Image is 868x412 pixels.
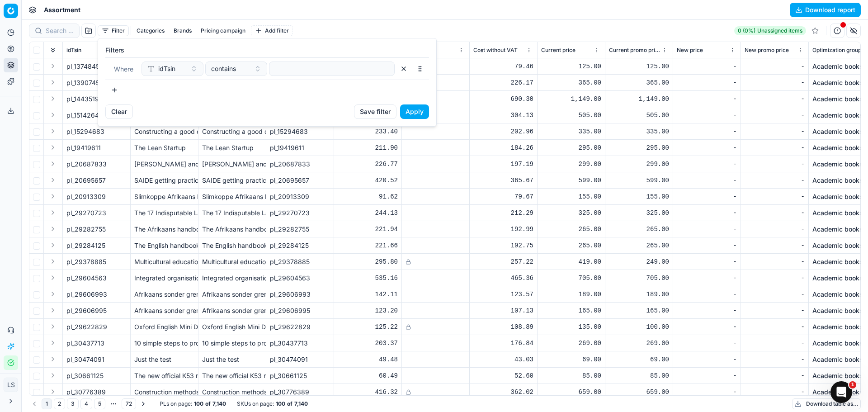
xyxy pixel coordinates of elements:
[105,104,133,119] button: Clear
[354,104,396,119] button: Save filter
[830,381,852,403] iframe: Intercom live chat
[158,64,175,73] span: idTsin
[849,381,856,388] span: 1
[400,104,429,119] button: Apply
[105,46,429,55] label: Filters
[114,65,133,73] span: Where
[211,64,236,73] span: contains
